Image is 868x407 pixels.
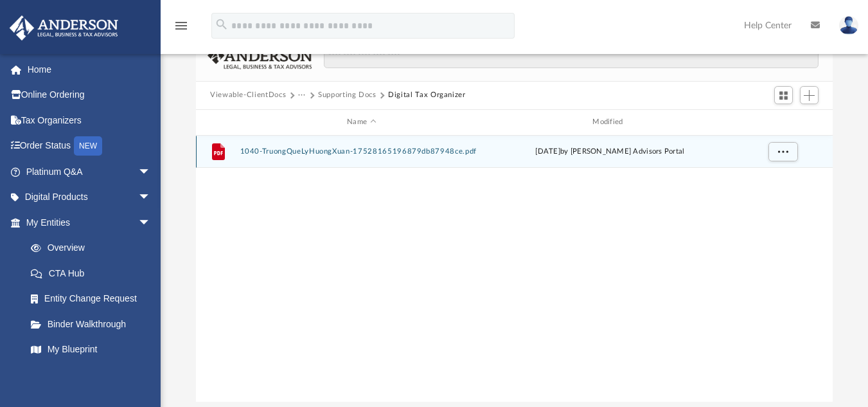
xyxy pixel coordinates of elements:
button: Switch to Grid View [774,86,793,104]
span: arrow_drop_down [138,210,164,236]
a: Digital Productsarrow_drop_down [9,185,170,210]
a: Home [9,57,170,82]
a: Overview [18,235,170,261]
a: Order StatusNEW [9,133,170,159]
div: [DATE] by [PERSON_NAME] Advisors Portal [488,146,731,158]
span: arrow_drop_down [138,185,164,211]
img: Anderson Advisors Platinum Portal [6,15,122,41]
button: Digital Tax Organizer [388,89,466,101]
a: Online Ordering [9,82,170,108]
div: id [202,116,234,128]
div: id [737,116,827,128]
button: Supporting Docs [318,89,376,101]
button: 1040-TruongQueLyHuongXuan-17528165196879db87948ce.pdf [240,147,483,156]
img: User Pic [839,16,858,35]
a: Tax Due Dates [18,362,170,388]
div: NEW [74,136,102,156]
a: CTA Hub [18,260,170,286]
div: Name [240,116,483,128]
button: ··· [298,89,306,101]
i: menu [173,18,189,33]
a: Platinum Q&Aarrow_drop_down [9,159,170,185]
a: My Entitiesarrow_drop_down [9,210,170,235]
button: Add [800,86,819,104]
i: search [215,17,229,32]
span: arrow_drop_down [138,159,164,185]
div: Modified [488,116,732,128]
a: menu [173,24,189,33]
input: Search files and folders [324,44,819,68]
a: Binder Walkthrough [18,311,170,337]
a: Entity Change Request [18,286,170,312]
button: More options [768,142,798,161]
a: Tax Organizers [9,107,170,133]
div: grid [196,136,833,402]
a: My Blueprint [18,337,164,363]
button: Viewable-ClientDocs [210,89,286,101]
